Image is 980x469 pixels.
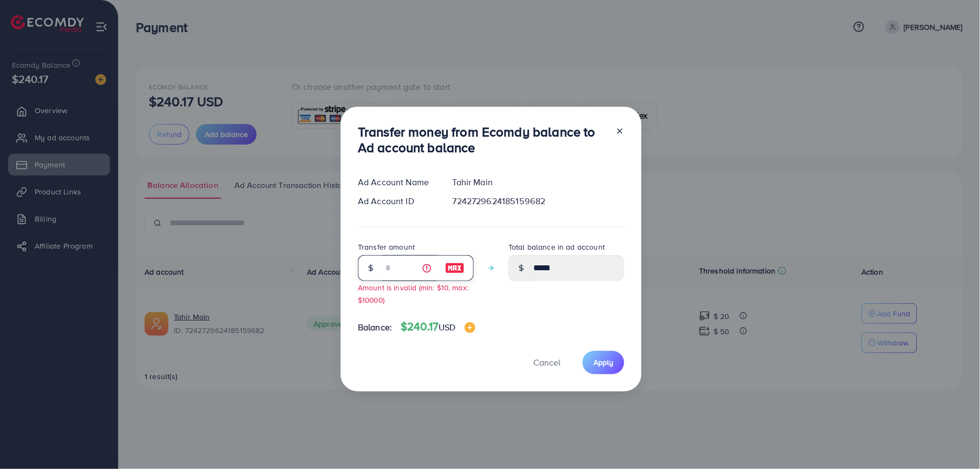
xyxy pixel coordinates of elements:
button: Apply [583,351,624,374]
img: image [445,262,465,275]
h3: Transfer money from Ecomdy balance to Ad account balance [358,124,607,155]
div: 7242729624185159682 [444,195,633,207]
div: Ad Account ID [349,195,444,207]
div: Tahir Main [444,176,633,188]
label: Total balance in ad account [508,242,605,252]
button: Cancel [520,351,574,374]
label: Transfer amount [358,242,415,252]
img: image [465,322,475,333]
iframe: Chat [934,420,972,461]
span: Apply [593,357,613,368]
div: Ad Account Name [349,176,444,188]
span: Balance: [358,321,392,334]
h4: $240.17 [401,320,475,334]
span: USD [439,321,455,333]
small: Amount is invalid (min: $10, max: $10000) [358,282,468,305]
span: Cancel [533,356,560,368]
